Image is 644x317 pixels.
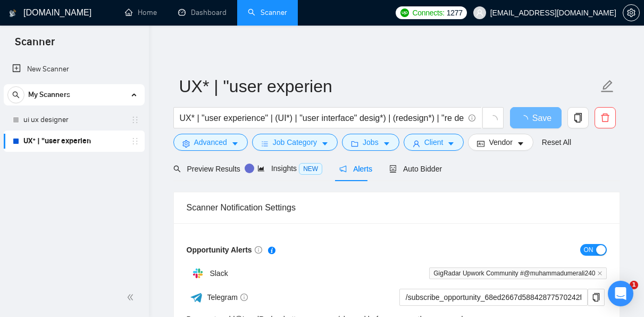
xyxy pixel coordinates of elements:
span: Client [424,136,444,148]
img: hpQkSZIkSZIkSZIkSZIkSZIkSZIkSZIkSZIkSZIkSZIkSZIkSZIkSZIkSZIkSZIkSZIkSZIkSZIkSZIkSZIkSZIkSZIkSZIkS... [187,263,208,284]
a: Reset All [542,136,571,148]
span: caret-down [321,140,329,148]
span: My Scanners [28,84,70,105]
div: Open Intercom Messenger [608,281,633,306]
button: settingAdvancedcaret-down [173,134,248,151]
img: ww3wtPAAAAAElFTkSuQmCC [190,291,203,304]
span: user [413,140,420,148]
span: Alerts [339,165,372,173]
span: caret-down [231,140,239,148]
span: ON [584,244,593,256]
button: copy [588,289,605,306]
span: GigRadar Upwork Community #@muhammadumerali240 [429,267,606,279]
span: user [476,9,483,17]
a: New Scanner [12,59,136,80]
span: Vendor [489,136,512,148]
span: caret-down [447,140,455,148]
a: dashboardDashboard [178,8,227,17]
span: Job Category [273,136,317,148]
span: holder [131,137,139,145]
div: Tooltip anchor [267,246,277,255]
span: double-left [127,292,137,303]
span: Scanner [6,34,63,56]
a: setting [623,9,640,17]
span: folder [351,140,358,148]
button: search [7,86,24,103]
span: Preview Results [173,165,240,173]
button: Save [510,107,562,128]
span: area-chart [257,165,265,172]
a: searchScanner [248,8,287,17]
button: folderJobscaret-down [342,134,399,151]
span: info-circle [240,294,248,301]
button: barsJob Categorycaret-down [252,134,338,151]
span: Telegram [207,293,248,302]
span: delete [595,113,615,123]
a: homeHome [125,8,157,17]
span: copy [568,113,588,123]
input: Search Freelance Jobs... [180,111,464,125]
button: userClientcaret-down [404,134,464,151]
img: upwork-logo.png [400,9,409,17]
span: caret-down [517,140,524,148]
span: robot [389,165,397,173]
div: Scanner Notification Settings [187,192,607,223]
span: caret-down [383,140,390,148]
span: copy [588,293,604,302]
span: Save [532,111,551,125]
span: holder [131,116,139,124]
span: edit [600,79,614,93]
span: Auto Bidder [389,165,442,173]
button: delete [595,107,616,128]
span: Jobs [363,136,379,148]
span: bars [261,140,269,148]
span: Insights [257,164,322,173]
img: logo [9,5,16,22]
span: notification [339,165,347,173]
span: Slack [210,269,228,278]
span: search [173,165,181,173]
span: info-circle [469,115,475,121]
div: Tooltip anchor [245,164,254,173]
a: ui ux designer [23,109,124,131]
span: info-circle [255,246,262,254]
span: close [597,271,603,276]
span: idcard [477,140,484,148]
span: setting [623,9,639,17]
span: Connects: [412,7,444,19]
span: 1277 [447,7,463,19]
span: setting [182,140,190,148]
li: My Scanners [4,84,145,152]
span: Opportunity Alerts [187,246,262,254]
button: copy [567,107,589,128]
span: loading [520,115,532,124]
a: UX* | "user experien [23,131,124,152]
span: 1 [630,281,638,289]
input: Scanner name... [179,73,598,100]
span: Advanced [194,136,227,148]
span: loading [488,115,498,125]
span: NEW [299,163,322,175]
button: idcardVendorcaret-down [468,134,533,151]
span: search [8,91,24,99]
li: New Scanner [4,59,145,80]
button: setting [623,4,640,21]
